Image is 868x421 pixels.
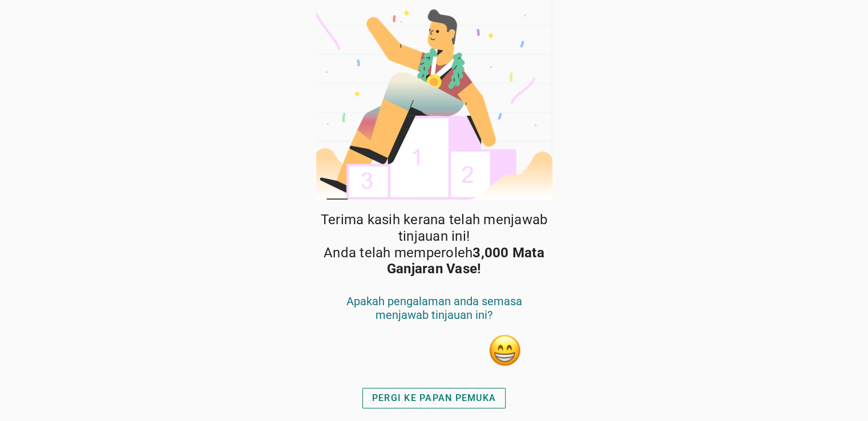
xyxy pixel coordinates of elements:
div: PERGI KE PAPAN PEMUKA [372,391,496,405]
span: Anda telah memperoleh [314,245,554,278]
span: Terima kasih kerana telah menjawab tinjauan ini! [314,212,554,245]
button: PERGI KE PAPAN PEMUKA [362,388,506,408]
div: Apakah pengalaman anda semasa menjawab tinjauan ini? [328,294,540,333]
strong: 3,000 Mata Ganjaran Vase! [387,245,544,277]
